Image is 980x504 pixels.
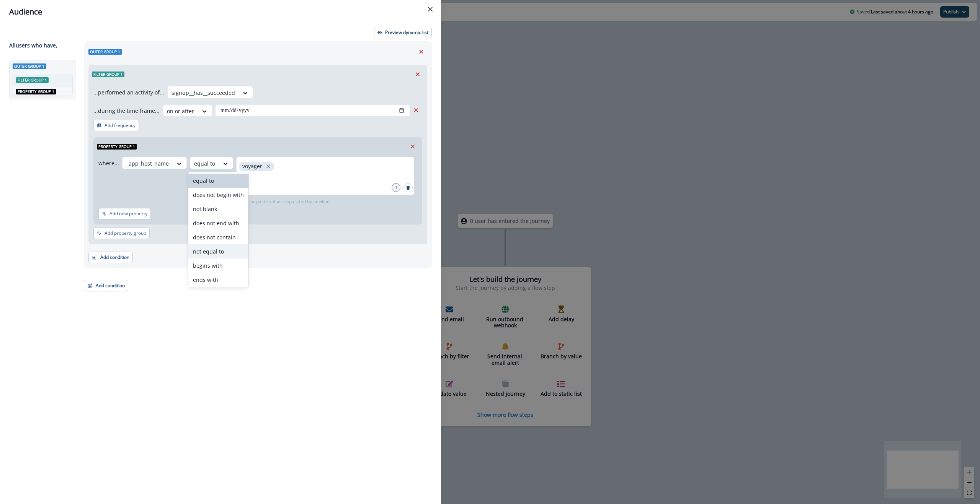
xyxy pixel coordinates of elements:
button: Add condition [84,280,128,291]
p: where... [98,159,119,167]
p: Preview dynamic list [385,30,428,35]
p: voyager [242,163,262,170]
button: Add frequency [93,120,139,131]
div: ends with [188,273,248,287]
button: Close [424,3,436,15]
span: Filter group 1 [16,77,49,83]
p: All user s who have, [9,41,57,49]
p: Enter or paste values separated by newline [236,198,331,205]
p: ...during the time frame... [93,107,160,115]
div: begins with [188,259,248,273]
button: Remove [415,46,427,57]
p: Add new property [109,211,147,216]
div: not blank [188,202,248,216]
span: Outer group 1 [13,63,46,69]
p: ...performed an activity of... [93,88,164,96]
button: Add condition [88,252,133,263]
span: Filter group 1 [92,72,124,77]
p: Add property group [105,231,146,236]
button: Remove [407,141,419,152]
button: Remove [412,68,424,80]
div: does not contain [188,230,248,244]
div: not equal to [188,244,248,259]
button: Search [403,183,413,192]
div: does not begin with [188,188,248,202]
button: Add new property [98,208,151,219]
div: 1 [392,183,400,192]
span: Property group 1 [97,144,137,150]
span: Property group 1 [16,89,56,94]
div: Audience [9,6,432,18]
div: equal to [188,174,248,188]
div: does not end with [188,216,248,230]
button: close [265,163,272,170]
p: Add frequency [105,123,136,128]
button: Add property group [93,228,150,239]
button: Remove [410,104,422,116]
button: Preview dynamic list [374,27,432,38]
span: Outer group 1 [88,49,122,55]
